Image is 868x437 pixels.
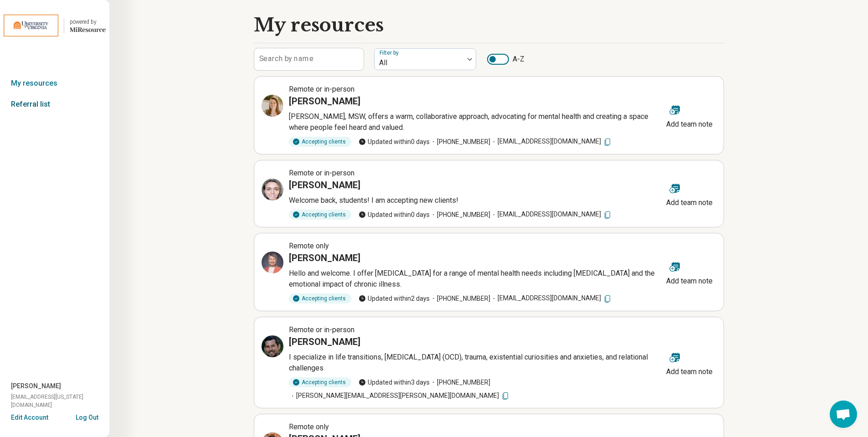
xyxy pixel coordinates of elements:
span: Remote or in-person [289,85,354,93]
a: University of Virginiapowered by [4,15,106,36]
h3: [PERSON_NAME] [289,95,360,108]
span: [EMAIL_ADDRESS][DOMAIN_NAME] [490,137,612,146]
p: I specialize in life transitions, [MEDICAL_DATA] (OCD), trauma, existential curiosities and anxie... [289,352,663,374]
p: Welcome back, students! I am accepting new clients! [289,195,663,206]
span: Updated within 2 days [359,294,430,303]
button: Add team note [663,256,716,288]
div: Accepting clients [289,210,351,220]
h3: [PERSON_NAME] [289,335,360,348]
span: [PERSON_NAME][EMAIL_ADDRESS][PERSON_NAME][DOMAIN_NAME] [289,391,510,401]
div: Accepting clients [289,293,351,303]
span: [EMAIL_ADDRESS][DOMAIN_NAME] [490,293,612,303]
h1: My resources [254,15,384,36]
img: University of Virginia [4,15,58,36]
span: Updated within 0 days [359,137,430,147]
h3: [PERSON_NAME] [289,252,360,264]
span: [PHONE_NUMBER] [430,294,490,303]
div: Open chat [830,401,857,428]
span: [PHONE_NUMBER] [430,378,490,387]
button: Add team note [663,99,716,132]
span: [PHONE_NUMBER] [430,137,490,147]
p: Hello and welcome. I offer [MEDICAL_DATA] for a range of mental health needs including [MEDICAL_D... [289,268,663,290]
label: Filter by [380,50,401,56]
span: [EMAIL_ADDRESS][DOMAIN_NAME] [490,210,612,219]
span: Updated within 3 days [359,378,430,387]
label: Search by name [259,55,313,62]
button: Add team note [663,177,716,210]
button: Add team note [663,346,716,379]
span: Remote or in-person [289,169,354,177]
span: [EMAIL_ADDRESS][US_STATE][DOMAIN_NAME] [11,393,109,409]
span: Remote or in-person [289,325,354,334]
label: A-Z [487,54,524,65]
p: [PERSON_NAME], MSW, offers a warm, collaborative approach, advocating for mental health and creat... [289,111,663,133]
div: powered by [70,18,106,26]
span: Remote only [289,422,329,431]
button: Edit Account [11,413,48,422]
span: Remote only [289,242,329,250]
span: [PERSON_NAME] [11,381,61,391]
div: Accepting clients [289,137,351,147]
span: [PHONE_NUMBER] [430,210,490,220]
div: Accepting clients [289,377,351,387]
h3: [PERSON_NAME] [289,179,360,191]
button: Log Out [76,413,98,420]
span: Updated within 0 days [359,210,430,220]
